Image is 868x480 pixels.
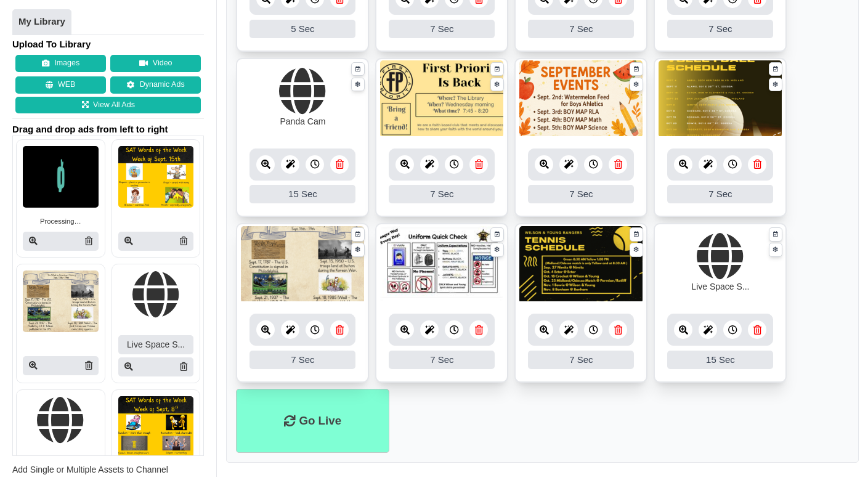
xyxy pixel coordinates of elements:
[110,76,201,94] a: Dynamic Ads
[380,226,503,303] img: 1317.098 kb
[691,280,749,293] div: Live Space S...
[380,60,503,137] img: 92.625 kb
[667,20,773,38] div: 7 Sec
[15,55,106,72] button: Images
[15,76,106,94] button: WEB
[12,9,71,35] a: My Library
[280,115,325,128] div: Panda Cam
[389,20,495,38] div: 7 Sec
[110,55,201,72] button: Video
[12,123,204,136] span: Drag and drop ads from left to right
[241,226,364,303] img: 160.017 mb
[40,216,81,227] small: Processing…
[23,146,99,208] img: Sign stream loading animation
[249,351,355,369] div: 7 Sec
[651,347,868,480] iframe: Chat Widget
[118,335,194,354] div: Live Space S...
[15,97,201,114] a: View All Ads
[249,185,355,203] div: 15 Sec
[528,351,634,369] div: 7 Sec
[667,185,773,203] div: 7 Sec
[12,465,168,474] span: Add Single or Multiple Assets to Channel
[519,226,643,303] img: 12.142 mb
[519,60,643,137] img: 2.760 mb
[528,20,634,38] div: 7 Sec
[389,351,495,369] div: 7 Sec
[389,185,495,203] div: 7 Sec
[118,396,194,458] img: P250x250 image processing20250908 996236 q779dc
[249,20,355,38] div: 5 Sec
[118,146,194,208] img: P250x250 image processing20250915 1472544 1nkdr5l
[528,185,634,203] div: 7 Sec
[659,60,782,137] img: 842.610 kb
[236,389,389,454] li: Go Live
[23,271,99,332] img: P250x250 image processing20250915 1472544 1o6kbhn
[12,38,204,51] h4: Upload To Library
